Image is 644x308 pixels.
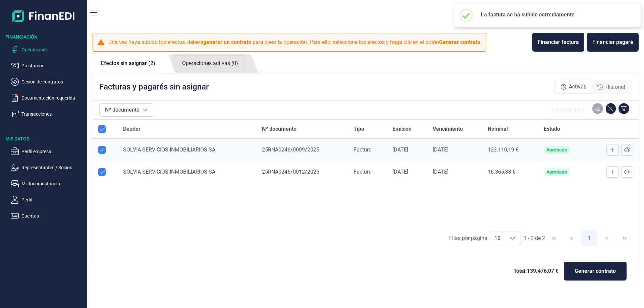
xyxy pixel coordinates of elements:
[11,180,85,188] button: Mi documentación
[564,262,627,281] button: Generar contrato
[123,169,215,175] span: SOLVIA SERVICIOS INMOBILIARIOS SA
[488,146,533,153] div: 123.110,19 €
[262,169,319,175] span: 25RNA0246/0012/2025
[616,230,633,246] button: Last Page
[524,236,545,241] span: 1 - 2 de 2
[563,230,580,246] button: Previous Page
[21,94,85,102] p: Documentación requerida
[433,169,477,175] div: [DATE]
[392,125,412,133] span: Emisión
[392,169,422,175] div: [DATE]
[21,46,85,54] p: Operaciones
[11,164,85,172] button: Representantes / Socios
[174,54,247,73] a: Operaciones activas (0)
[433,125,463,133] span: Vencimiento
[11,110,85,118] button: Transacciones
[481,11,630,18] h2: La factura se ha subido correctamente
[354,146,372,153] span: Factura
[11,94,85,102] button: Documentación requerida
[575,267,616,275] span: Generar contrato
[21,164,85,172] p: Representantes / Socios
[538,38,579,46] div: Financiar factura
[587,33,639,52] button: Financiar pagaré
[546,147,567,152] div: Aprobado
[592,80,631,94] div: Historial
[433,146,477,153] div: [DATE]
[581,230,597,246] button: Page 1
[203,39,251,45] b: generar un contrato
[599,230,615,246] button: Next Page
[605,83,625,91] span: Historial
[123,146,215,153] span: SOLVIA SERVICIOS INMOBILIARIOS SA
[21,212,85,220] p: Cuentas
[592,38,633,46] div: Financiar pagaré
[108,38,482,46] p: Una vez haya subido los efectos, deberá para crear la operación. Para ello, seleccione los efecto...
[490,232,504,245] span: 10
[569,83,586,91] span: Activas
[21,62,85,70] p: Préstamos
[546,230,562,246] button: First Page
[11,62,85,70] button: Préstamos
[532,33,584,52] button: Financiar factura
[504,232,521,245] div: Choose
[11,212,85,220] button: Cuentas
[98,168,106,176] div: Row Unselected null
[449,234,487,242] div: Filas por página
[11,196,85,204] button: Perfil
[11,78,85,86] button: Cesión de contratos
[11,147,85,156] button: Perfil empresa
[488,125,508,133] span: Nominal
[546,169,567,175] div: Aprobado
[99,81,209,92] p: Facturas y pagarés sin asignar
[392,146,422,153] div: [DATE]
[21,78,85,86] p: Cesión de contratos
[439,39,480,45] b: Generar contrato
[21,196,85,204] p: Perfil
[123,125,141,133] span: Deudor
[98,146,106,154] div: Row Unselected null
[11,46,85,54] button: Operaciones
[262,125,297,133] span: Nº documento
[12,5,75,27] img: Logo de aplicación
[21,110,85,118] p: Transacciones
[262,146,319,153] span: 25RNA0246/0009/2025
[488,169,533,175] div: 16.365,88 €
[354,125,364,133] span: Tipo
[98,125,106,133] div: All items selected
[21,147,85,156] p: Perfil empresa
[544,125,560,133] span: Estado
[93,54,164,72] a: Efectos sin asignar (2)
[21,180,85,188] p: Mi documentación
[354,169,372,175] span: Factura
[555,80,592,94] div: Activas
[514,267,558,275] span: Total: 139.476,07 €
[99,103,153,117] button: Nº documento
